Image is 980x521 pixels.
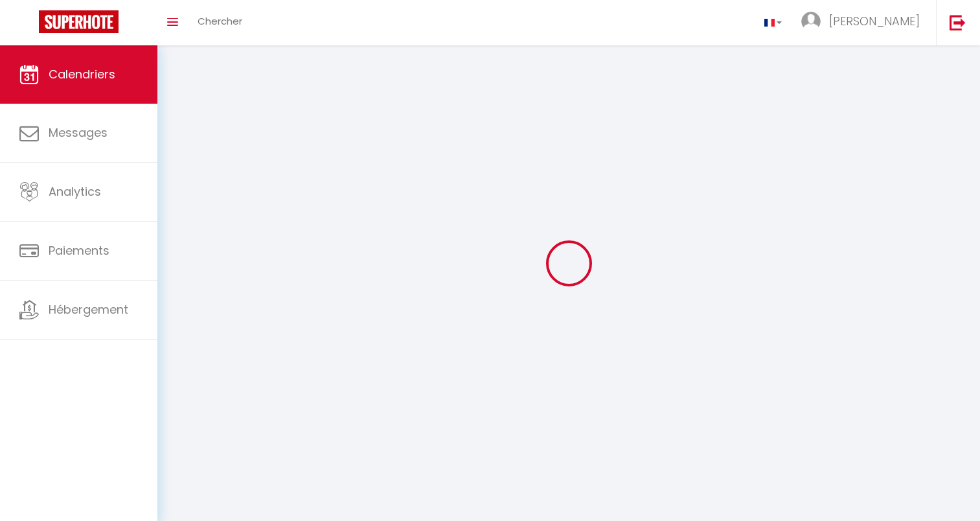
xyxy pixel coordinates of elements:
span: Hébergement [49,301,128,318]
img: ... [801,12,821,31]
span: Calendriers [49,66,115,82]
span: [PERSON_NAME] [829,13,920,29]
span: Messages [49,124,108,141]
img: logout [950,14,966,30]
img: Super Booking [39,10,119,33]
span: Analytics [49,183,101,200]
span: Chercher [198,14,242,28]
span: Paiements [49,242,109,259]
